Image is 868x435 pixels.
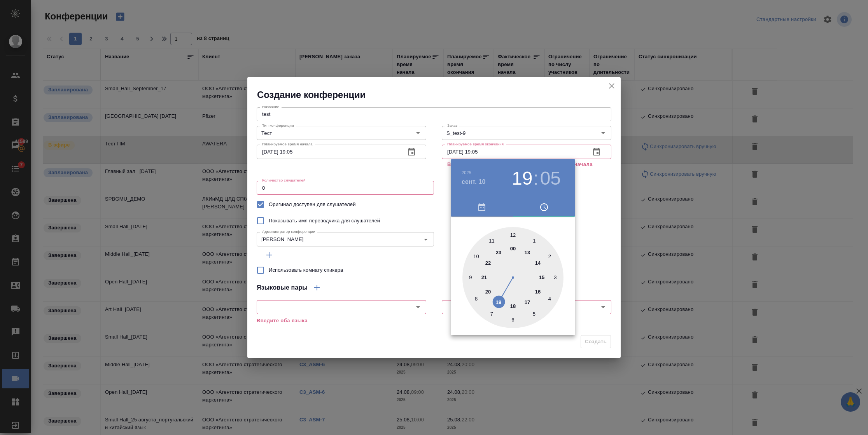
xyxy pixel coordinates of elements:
[540,168,561,189] button: 05
[462,177,486,187] button: сент. 10
[533,168,538,189] h3: :
[512,168,532,189] button: 19
[462,170,471,175] button: 2025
